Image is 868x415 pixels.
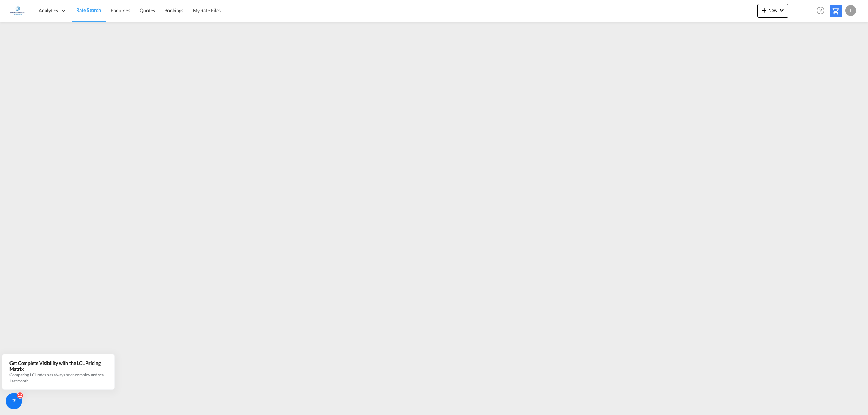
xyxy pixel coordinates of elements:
[757,4,788,18] button: icon-plus 400-fgNewicon-chevron-down
[760,6,768,14] md-icon: icon-plus 400-fg
[10,3,25,18] img: e1326340b7c511ef854e8d6a806141ad.jpg
[164,7,183,13] span: Bookings
[815,5,830,17] div: Help
[76,7,101,13] span: Rate Search
[140,7,155,13] span: Quotes
[39,7,58,14] span: Analytics
[760,7,786,13] span: New
[777,6,786,14] md-icon: icon-chevron-down
[815,5,826,16] span: Help
[193,7,221,13] span: My Rate Files
[111,7,130,13] span: Enquiries
[845,5,856,16] div: T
